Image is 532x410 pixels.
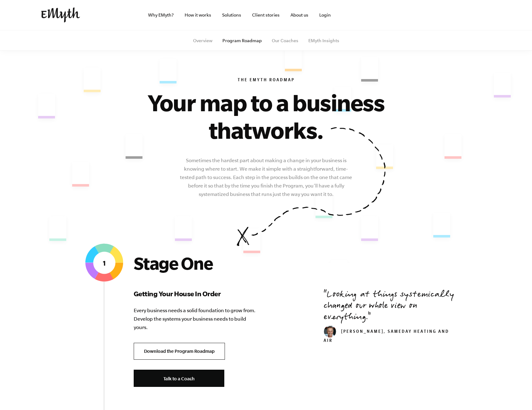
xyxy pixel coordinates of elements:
[134,253,259,273] h2: Stage One
[324,325,336,338] img: don_weaver_head_small
[252,117,324,143] span: works.
[501,380,532,410] iframe: Chat Widget
[324,290,456,323] p: Looking at things systemically changed our whole view on everything.
[134,370,224,387] a: Talk to a Coach
[193,38,212,43] a: Overview
[163,376,195,381] span: Talk to a Coach
[134,289,259,299] h3: Getting Your House In Order
[357,8,422,22] iframe: Embedded CTA
[134,343,225,360] a: Download the Program Roadmap
[425,8,491,22] iframe: Embedded CTA
[324,330,449,344] cite: [PERSON_NAME], SameDay Heating and Air
[222,38,262,43] a: Program Roadmap
[76,77,456,84] h6: The EMyth Roadmap
[129,89,404,144] h1: Your map to a business that
[179,156,353,198] p: Sometimes the hardest part about making a change in your business is knowing where to start. We m...
[272,38,298,43] a: Our Coaches
[41,7,80,22] img: EMyth
[308,38,339,43] a: EMyth Insights
[134,306,259,332] p: Every business needs a solid foundation to grow from. Develop the systems your business needs to ...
